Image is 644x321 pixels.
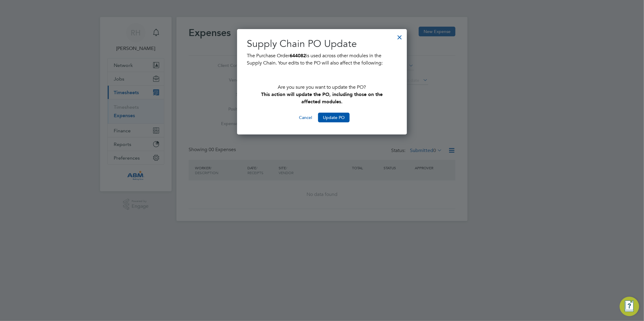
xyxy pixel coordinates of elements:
[247,38,397,50] h2: Supply Chain PO Update
[261,91,383,104] b: This action will update the PO, including those on the affected modules.
[290,53,306,58] b: 644082
[318,113,350,122] button: Update PO
[620,297,639,316] button: Engage Resource Center
[247,74,397,105] p: Are you sure you want to update the PO?
[247,52,397,67] p: The Purchase Order is used across other modules in the Supply Chain. Your edits to the PO will al...
[294,113,317,122] button: Cancel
